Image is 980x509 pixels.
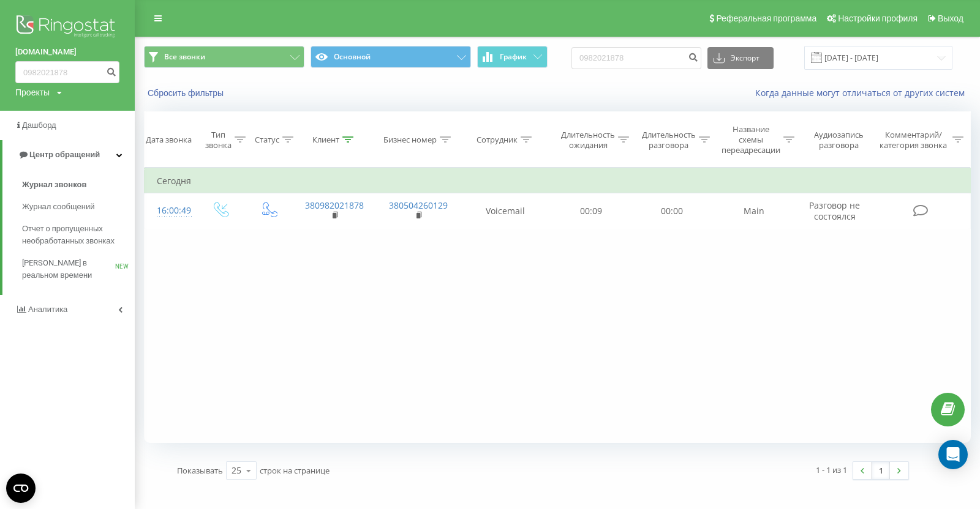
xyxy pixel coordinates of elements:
span: Выход [938,13,963,23]
a: Журнал сообщений [22,196,135,218]
td: 00:09 [551,193,631,229]
span: Центр обращений [29,150,100,159]
div: Комментарий/категория звонка [878,130,949,150]
div: Название схемы переадресации [722,124,780,155]
span: Настройки профиля [838,13,918,23]
div: Тип звонка [205,130,232,150]
button: Основной [311,46,471,68]
a: Отчет о пропущенных необработанных звонках [22,218,135,252]
span: Журнал сообщений [22,201,94,213]
div: Длительность разговора [642,130,696,150]
a: 1 [872,462,890,479]
span: Реферальная программа [716,13,816,23]
td: Сегодня [145,169,971,193]
span: Показывать [177,465,223,476]
span: Отчет о пропущенных необработанных звонках [22,223,129,247]
td: Main [712,193,796,229]
div: Дата звонка [146,135,192,145]
td: 00:00 [631,193,712,229]
button: Open CMP widget [6,474,36,503]
span: График [500,53,527,61]
div: Статус [255,135,279,145]
div: Длительность ожидания [561,130,615,150]
a: [DOMAIN_NAME] [15,46,119,58]
div: Сотрудник [477,135,518,145]
button: Экспорт [707,47,774,69]
span: Аналитика [28,305,67,314]
td: Voicemail [461,193,551,229]
div: 1 - 1 из 1 [816,464,847,476]
input: Поиск по номеру [15,61,119,83]
a: 380982021878 [305,199,364,211]
span: Журнал звонков [22,179,86,191]
input: Поиск по номеру [571,47,701,69]
div: Бизнес номер [383,135,437,145]
a: Когда данные могут отличаться от других систем [755,87,971,98]
span: Все звонки [164,52,205,62]
div: Open Intercom Messenger [938,440,968,469]
div: Аудиозапись разговора [807,130,870,150]
div: 25 [232,464,241,477]
span: [PERSON_NAME] в реальном времени [22,257,115,281]
a: Центр обращений [2,140,135,169]
div: Клиент [312,135,339,145]
span: строк на странице [260,465,330,476]
button: График [477,46,548,68]
span: Разговор не состоялся [809,199,860,222]
img: Ringostat logo [15,12,119,43]
a: Журнал звонков [22,174,135,196]
button: Все звонки [144,46,304,68]
div: Проекты [15,86,50,98]
span: Дашборд [22,121,56,130]
a: 380504260129 [389,199,448,211]
div: 16:00:49 [157,199,184,223]
button: Сбросить фильтры [144,87,230,98]
a: [PERSON_NAME] в реальном времениNEW [22,252,135,286]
